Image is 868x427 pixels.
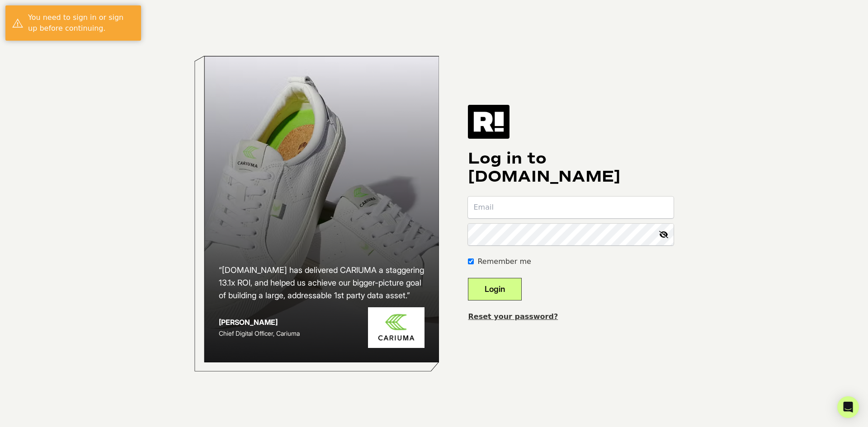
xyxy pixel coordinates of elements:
button: Login [468,278,522,300]
h1: Log in to [DOMAIN_NAME] [468,150,674,186]
label: Remember me [477,256,531,267]
a: Reset your password? [468,312,558,321]
h2: “[DOMAIN_NAME] has delivered CARIUMA a staggering 13.1x ROI, and helped us achieve our bigger-pic... [219,264,425,302]
div: You need to sign in or sign up before continuing. [28,12,134,34]
div: Open Intercom Messenger [837,396,859,418]
img: Cariuma [368,307,425,348]
strong: [PERSON_NAME] [219,318,278,327]
span: Chief Digital Officer, Cariuma [219,329,300,337]
img: Retention.com [468,105,509,138]
input: Email [468,197,674,218]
